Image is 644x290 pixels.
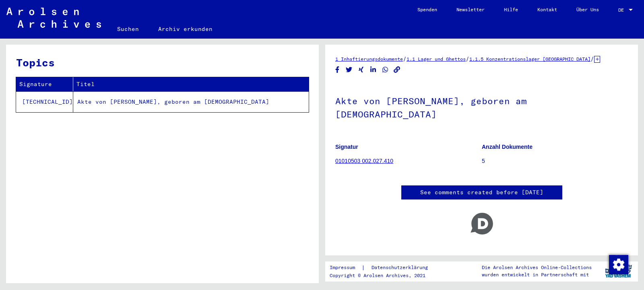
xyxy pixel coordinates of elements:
[16,55,308,70] h3: Topics
[609,255,628,274] div: Zustimmung ändern
[335,158,393,164] a: 01010503 002.027.410
[333,65,342,75] button: Share on Facebook
[345,65,353,75] button: Share on Twitter
[357,65,365,75] button: Share on Xing
[482,157,628,165] p: 5
[73,91,309,112] td: Akte von [PERSON_NAME], geboren am [DEMOGRAPHIC_DATA]
[16,77,73,91] th: Signature
[365,263,438,272] a: Datenschutzerklärung
[335,56,403,62] a: 1 Inhaftierungsdokumente
[335,82,628,131] h1: Akte von [PERSON_NAME], geboren am [DEMOGRAPHIC_DATA]
[330,263,438,272] div: |
[609,255,628,274] img: Zustimmung ändern
[466,55,469,62] span: /
[420,188,543,197] a: See comments created before [DATE]
[482,144,533,150] b: Anzahl Dokumente
[590,55,594,62] span: /
[381,65,390,75] button: Share on WhatsApp
[482,271,592,278] p: wurden entwickelt in Partnerschaft mit
[73,77,309,91] th: Titel
[393,65,401,75] button: Copy link
[407,56,466,62] a: 1.1 Lager und Ghettos
[107,19,149,39] a: Suchen
[330,263,361,272] a: Impressum
[16,91,73,112] td: [TECHNICAL_ID]
[469,56,590,62] a: 1.1.5 Konzentrationslager [GEOGRAPHIC_DATA]
[6,8,101,28] img: Arolsen_neg.svg
[618,7,627,13] span: DE
[335,144,358,150] b: Signatur
[482,264,592,271] p: Die Arolsen Archives Online-Collections
[149,19,222,39] a: Archiv erkunden
[330,272,438,279] p: Copyright © Arolsen Archives, 2021
[403,55,407,62] span: /
[603,261,634,281] img: yv_logo.png
[369,65,378,75] button: Share on LinkedIn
